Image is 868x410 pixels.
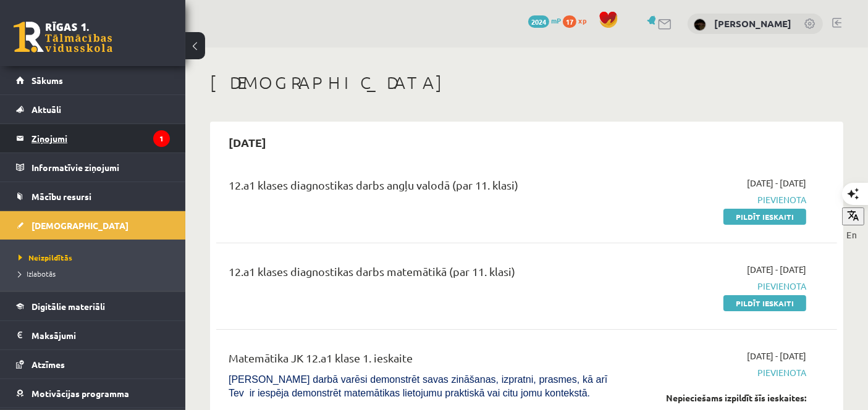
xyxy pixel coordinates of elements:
span: [DATE] - [DATE] [747,263,806,276]
span: Pievienota [626,366,806,379]
h1: [DEMOGRAPHIC_DATA] [210,72,843,93]
legend: Ziņojumi [32,124,170,153]
span: Mācību resursi [32,191,91,202]
span: Pievienota [626,280,806,293]
div: 12.a1 klases diagnostikas darbs matemātikā (par 11. klasi) [229,263,607,286]
a: Digitālie materiāli [16,292,170,320]
a: Sākums [16,66,170,94]
i: 1 [153,130,170,147]
a: Izlabotās [19,268,173,279]
a: Informatīvie ziņojumi [16,153,170,182]
span: xp [578,15,586,25]
span: Neizpildītās [19,253,72,262]
a: [PERSON_NAME] [714,17,791,30]
span: Izlabotās [19,269,56,278]
a: Motivācijas programma [16,379,170,408]
a: Atzīmes [16,350,170,379]
span: mP [551,15,561,25]
a: 2024 mP [528,15,561,25]
div: 12.a1 klases diagnostikas darbs angļu valodā (par 11. klasi) [229,177,607,199]
span: 2024 [528,15,549,28]
span: Atzīmes [32,359,65,370]
a: Pildīt ieskaiti [723,295,806,311]
span: Sākums [32,75,63,86]
h2: [DATE] [216,128,279,157]
a: Pildīt ieskaiti [723,209,806,225]
span: 17 [563,15,576,28]
span: [DEMOGRAPHIC_DATA] [32,220,129,231]
img: Beāte Kitija Anaņko [694,19,706,31]
a: Rīgas 1. Tālmācības vidusskola [14,22,112,52]
span: Digitālie materiāli [32,301,105,312]
a: Ziņojumi1 [16,124,170,153]
a: Aktuāli [16,95,170,123]
span: Pievienota [626,193,806,206]
a: Neizpildītās [19,252,173,263]
span: [DATE] - [DATE] [747,349,806,362]
a: [DEMOGRAPHIC_DATA] [16,211,170,240]
a: 17 xp [563,15,592,25]
span: [PERSON_NAME] darbā varēsi demonstrēt savas zināšanas, izpratni, prasmes, kā arī Tev ir iespēja d... [229,374,607,398]
div: Matemātika JK 12.a1 klase 1. ieskaite [229,349,607,372]
a: Mācību resursi [16,182,170,211]
span: Motivācijas programma [32,388,129,399]
legend: Maksājumi [32,321,170,349]
span: [DATE] - [DATE] [747,177,806,190]
span: Aktuāli [32,104,61,115]
legend: Informatīvie ziņojumi [32,153,170,182]
div: Nepieciešams izpildīt šīs ieskaites: [626,391,806,404]
a: Maksājumi [16,321,170,349]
